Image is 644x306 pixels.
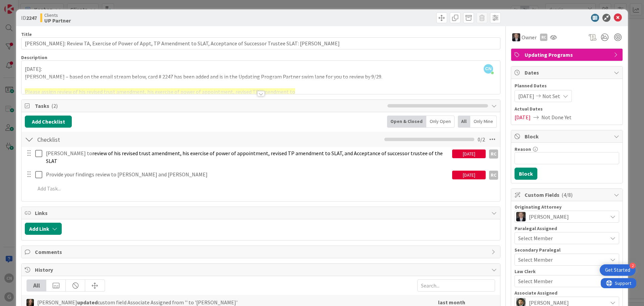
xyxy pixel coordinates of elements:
[515,146,531,152] label: Reason
[515,205,619,209] div: Originating Attorney
[46,150,444,164] span: review of his revised trust amendment, his exercise of power of appointment, revised TP amendment...
[27,280,46,291] div: All
[44,12,71,18] span: Clients
[522,33,537,41] span: Owner
[478,135,485,143] span: 0 / 2
[21,54,47,60] span: Description
[46,171,449,178] p: Provide your findings review to [PERSON_NAME] and [PERSON_NAME]
[515,291,619,295] div: Associate Assigned
[25,65,497,73] p: [DATE]:
[452,171,486,179] div: [DATE]
[387,116,426,128] div: Open & Closed
[630,263,636,269] div: 2
[541,113,572,121] span: Not Done Yet
[26,14,37,21] b: 2247
[25,223,62,235] button: Add Link
[51,102,58,109] span: ( 2 )
[515,269,619,274] div: Law Clerk
[525,191,610,199] span: Custom Fields
[561,191,573,198] span: ( 4/8 )
[426,116,454,128] div: Only Open
[515,226,619,231] div: Paralegal Assigned
[21,14,37,22] span: ID
[21,37,500,49] input: type card name here...
[515,168,537,180] button: Block
[77,299,98,306] b: updated
[14,1,31,9] span: Support
[417,279,495,292] input: Search...
[516,212,526,221] img: BG
[518,234,553,242] span: Select Member
[518,92,534,100] span: [DATE]
[25,116,72,128] button: Add Checklist
[600,264,636,276] div: Open Get Started checklist, remaining modules: 2
[529,213,569,221] span: [PERSON_NAME]
[540,34,547,41] div: RC
[518,256,553,264] span: Select Member
[525,51,610,59] span: Updating Programs
[452,149,486,158] div: [DATE]
[35,248,488,256] span: Comments
[512,33,520,41] img: BG
[518,277,553,285] span: Select Member
[525,69,610,77] span: Dates
[35,209,488,217] span: Links
[44,18,71,23] b: UP Partner
[438,299,465,306] b: last month
[515,113,531,121] span: [DATE]
[484,64,493,74] span: CN
[35,133,186,145] input: Add Checklist...
[46,149,449,165] p: [PERSON_NAME] to
[470,116,497,128] div: Only Mine
[35,102,384,110] span: Tasks
[605,267,630,273] div: Get Started
[515,82,619,89] span: Planned Dates
[515,248,619,252] div: Secondary Paralegal
[542,92,560,100] span: Not Set
[21,31,32,37] label: Title
[25,73,497,81] p: [PERSON_NAME] – based on the email stream below, card # 2247 has been added and is in the Updatin...
[525,132,610,140] span: Block
[458,116,470,128] div: All
[489,171,498,180] div: RC
[515,105,619,113] span: Actual Dates
[35,266,488,274] span: History
[489,149,498,159] div: RC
